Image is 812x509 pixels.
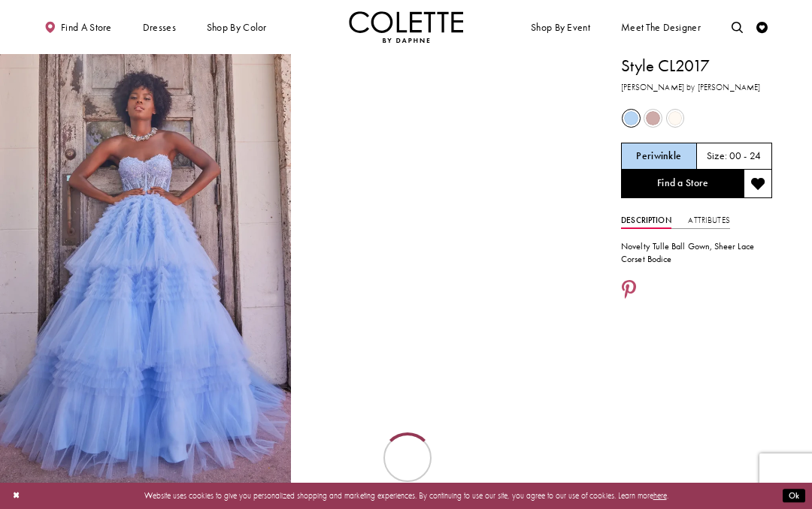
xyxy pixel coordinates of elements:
[531,22,590,33] span: Shop By Event
[621,280,637,302] a: Share using Pinterest - Opens in new tab
[707,150,727,163] span: Size:
[621,212,671,229] a: Description
[643,108,663,128] div: Dusty Rose
[653,490,667,501] a: here
[349,11,463,43] a: Visit Home Page
[636,151,681,162] h5: Chosen color
[688,212,729,229] a: Attributes
[618,11,704,43] a: Meet the designer
[621,22,701,33] span: Meet the designer
[140,11,179,43] span: Dresses
[349,11,463,43] img: Colette by Daphne
[41,11,114,43] a: Find a store
[82,488,730,503] p: Website uses cookies to give you personalized shopping and marketing experiences. By continuing t...
[207,22,267,33] span: Shop by color
[744,170,772,198] button: Add to wishlist
[621,81,772,94] h3: [PERSON_NAME] by [PERSON_NAME]
[61,22,112,33] span: Find a store
[143,22,176,33] span: Dresses
[528,11,592,43] span: Shop By Event
[621,54,772,78] h1: Style CL2017
[621,170,744,198] a: Find a Store
[729,11,746,43] a: Toggle search
[204,11,269,43] span: Shop by color
[729,151,762,162] h5: 00 - 24
[621,240,772,265] div: Novelty Tulle Ball Gown, Sheer Lace Corset Bodice
[621,108,641,128] div: Periwinkle
[665,108,686,128] div: Diamond White
[783,489,805,503] button: Submit Dialog
[621,107,772,129] div: Product color controls state depends on size chosen
[296,54,587,199] video: Style CL2017 Colette by Daphne #1 autoplay loop mute video
[7,486,26,506] button: Close Dialog
[753,11,771,43] a: Check Wishlist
